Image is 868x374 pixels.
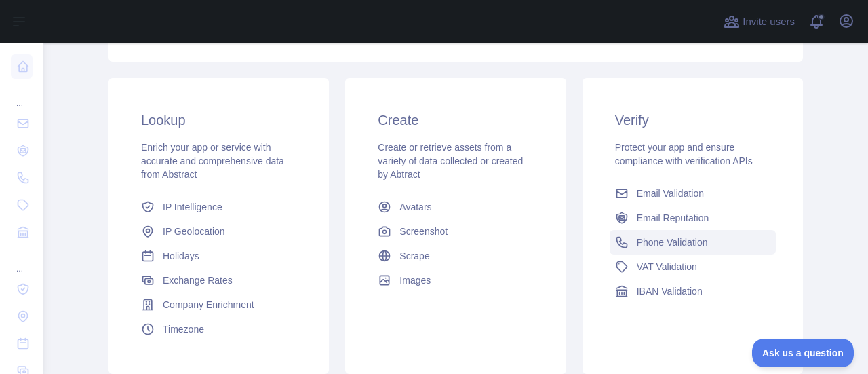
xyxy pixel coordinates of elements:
[378,142,523,180] span: Create or retrieve assets from a variety of data collected or created by Abtract
[752,339,854,367] iframe: Toggle Customer Support
[399,249,429,263] span: Scrape
[615,142,753,166] span: Protect your app and ensure compliance with verification APIs
[637,284,703,298] span: IBAN Validation
[615,111,770,130] h3: Verify
[637,236,708,249] span: Phone Validation
[372,268,538,293] a: Images
[637,211,709,225] span: Email Reputation
[136,219,302,244] a: IP Geolocation
[399,200,431,214] span: Avatars
[141,111,296,130] h3: Lookup
[136,195,302,219] a: IP Intelligence
[11,247,33,274] div: ...
[372,244,538,268] a: Scrape
[372,195,538,219] a: Avatars
[163,298,254,312] span: Company Enrichment
[163,322,204,336] span: Timezone
[637,260,697,274] span: VAT Validation
[372,219,538,244] a: Screenshot
[399,274,431,287] span: Images
[141,142,284,180] span: Enrich your app or service with accurate and comprehensive data from Abstract
[163,200,222,214] span: IP Intelligence
[11,81,33,109] div: ...
[721,11,797,33] button: Invite users
[378,111,533,130] h3: Create
[637,187,704,200] span: Email Validation
[136,268,302,293] a: Exchange Rates
[743,14,795,30] span: Invite users
[163,225,225,238] span: IP Geolocation
[610,181,776,206] a: Email Validation
[610,206,776,230] a: Email Reputation
[610,279,776,303] a: IBAN Validation
[163,274,233,287] span: Exchange Rates
[610,230,776,255] a: Phone Validation
[163,249,199,263] span: Holidays
[136,317,302,341] a: Timezone
[399,225,448,238] span: Screenshot
[610,255,776,279] a: VAT Validation
[136,293,302,317] a: Company Enrichment
[136,244,302,268] a: Holidays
